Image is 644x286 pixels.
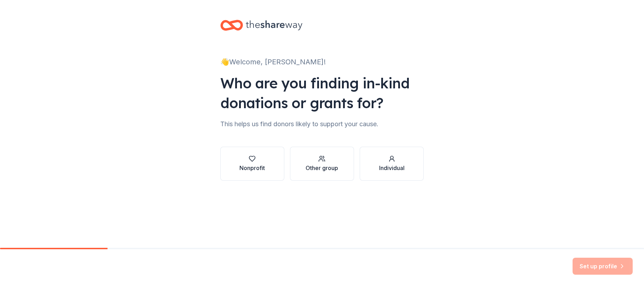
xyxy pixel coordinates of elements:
div: 👋 Welcome, [PERSON_NAME]! [220,56,424,68]
div: This helps us find donors likely to support your cause. [220,118,424,130]
div: Who are you finding in-kind donations or grants for? [220,73,424,113]
div: Other group [306,164,338,172]
div: Individual [379,164,405,172]
div: Nonprofit [239,164,265,172]
button: Nonprofit [220,147,284,181]
button: Other group [290,147,354,181]
button: Individual [360,147,424,181]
